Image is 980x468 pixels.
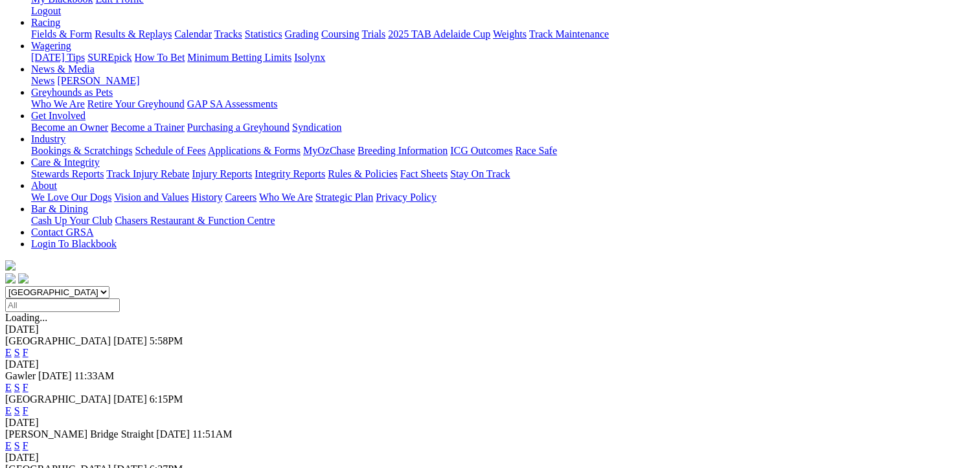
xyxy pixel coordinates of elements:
[31,192,975,203] div: About
[87,98,185,109] a: Retire Your Greyhound
[361,28,385,39] a: Trials
[5,417,975,429] div: [DATE]
[31,145,975,157] div: Industry
[192,429,233,440] span: 11:51AM
[57,75,139,86] a: [PERSON_NAME]
[31,168,975,180] div: Care & Integrity
[245,28,282,39] a: Statistics
[294,52,325,63] a: Isolynx
[191,192,222,203] a: History
[135,52,185,63] a: How To Bet
[14,440,20,451] a: S
[114,192,188,203] a: Vision and Values
[31,28,92,39] a: Fields & Form
[113,335,147,346] span: [DATE]
[31,98,85,109] a: Who We Are
[31,5,61,16] a: Logout
[150,394,183,405] span: 6:15PM
[31,227,93,238] a: Contact GRSA
[31,180,57,191] a: About
[23,405,28,416] a: F
[5,382,12,393] a: E
[115,215,275,226] a: Chasers Restaurant & Function Centre
[292,122,341,133] a: Syndication
[400,168,448,179] a: Fact Sheets
[31,28,975,40] div: Racing
[450,168,510,179] a: Stay On Track
[135,145,205,156] a: Schedule of Fees
[358,145,448,156] a: Breeding Information
[31,215,112,226] a: Cash Up Your Club
[113,394,147,405] span: [DATE]
[31,157,100,168] a: Care & Integrity
[31,63,95,74] a: News & Media
[321,28,359,39] a: Coursing
[31,203,88,214] a: Bar & Dining
[5,370,36,381] span: Gawler
[23,440,28,451] a: F
[156,429,190,440] span: [DATE]
[376,192,437,203] a: Privacy Policy
[111,122,185,133] a: Become a Trainer
[5,394,111,405] span: [GEOGRAPHIC_DATA]
[187,98,278,109] a: GAP SA Assessments
[493,28,527,39] a: Weights
[5,440,12,451] a: E
[31,52,85,63] a: [DATE] Tips
[38,370,72,381] span: [DATE]
[31,40,71,51] a: Wagering
[515,145,556,156] a: Race Safe
[192,168,252,179] a: Injury Reports
[14,347,20,358] a: S
[14,382,20,393] a: S
[31,168,104,179] a: Stewards Reports
[255,168,325,179] a: Integrity Reports
[5,335,111,346] span: [GEOGRAPHIC_DATA]
[14,405,20,416] a: S
[5,429,154,440] span: [PERSON_NAME] Bridge Straight
[31,122,108,133] a: Become an Owner
[5,260,16,271] img: logo-grsa-white.png
[31,75,54,86] a: News
[31,75,975,87] div: News & Media
[259,192,313,203] a: Who We Are
[187,52,291,63] a: Minimum Betting Limits
[5,405,12,416] a: E
[18,273,28,284] img: twitter.svg
[315,192,373,203] a: Strategic Plan
[450,145,512,156] a: ICG Outcomes
[23,382,28,393] a: F
[23,347,28,358] a: F
[187,122,290,133] a: Purchasing a Greyhound
[5,298,120,312] input: Select date
[31,98,975,110] div: Greyhounds as Pets
[328,168,398,179] a: Rules & Policies
[31,17,60,28] a: Racing
[5,312,47,323] span: Loading...
[95,28,172,39] a: Results & Replays
[106,168,189,179] a: Track Injury Rebate
[5,347,12,358] a: E
[31,87,113,98] a: Greyhounds as Pets
[31,238,117,249] a: Login To Blackbook
[174,28,212,39] a: Calendar
[31,145,132,156] a: Bookings & Scratchings
[31,52,975,63] div: Wagering
[529,28,609,39] a: Track Maintenance
[5,452,975,463] div: [DATE]
[74,370,115,381] span: 11:33AM
[214,28,242,39] a: Tracks
[285,28,319,39] a: Grading
[87,52,131,63] a: SUREpick
[5,273,16,284] img: facebook.svg
[208,145,301,156] a: Applications & Forms
[31,192,111,203] a: We Love Our Dogs
[5,324,975,335] div: [DATE]
[31,110,85,121] a: Get Involved
[31,133,65,144] a: Industry
[303,145,355,156] a: MyOzChase
[31,215,975,227] div: Bar & Dining
[388,28,490,39] a: 2025 TAB Adelaide Cup
[31,122,975,133] div: Get Involved
[5,359,975,370] div: [DATE]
